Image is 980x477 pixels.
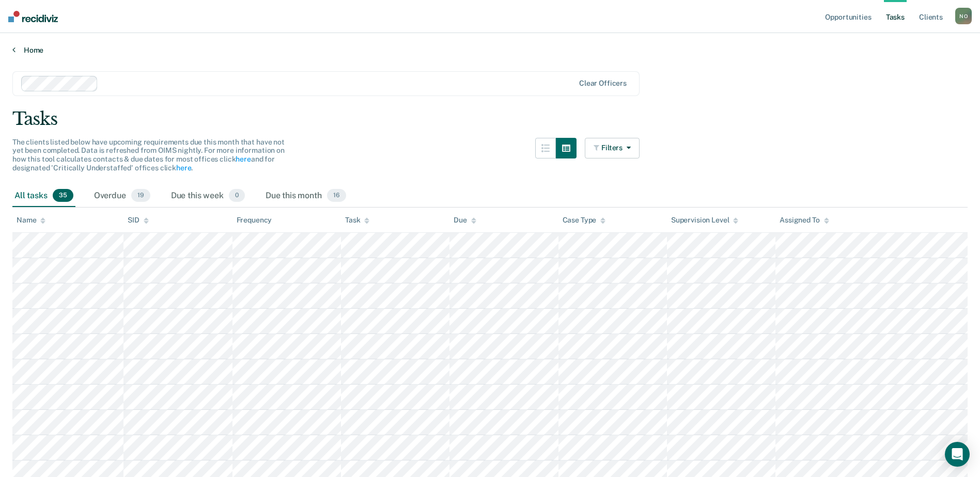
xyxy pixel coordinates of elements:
[263,185,348,208] div: Due this month16
[780,216,829,225] div: Assigned To
[53,189,73,202] span: 35
[131,189,150,202] span: 19
[563,216,606,225] div: Case Type
[169,185,247,208] div: Due this week0
[345,216,369,225] div: Task
[237,216,272,225] div: Frequency
[128,216,149,225] div: SID
[585,138,640,158] button: Filters
[579,79,627,88] div: Clear officers
[236,155,251,163] a: here
[12,108,968,130] div: Tasks
[229,189,245,202] span: 0
[12,138,285,172] span: The clients listed below have upcoming requirements due this month that have not yet been complet...
[955,8,972,24] button: NO
[327,189,346,202] span: 16
[12,185,75,208] div: All tasks35
[176,164,191,172] a: here
[12,45,968,55] a: Home
[8,11,58,22] img: Recidiviz
[955,8,972,24] div: N O
[945,442,970,467] div: Open Intercom Messenger
[17,216,45,225] div: Name
[454,216,476,225] div: Due
[92,185,152,208] div: Overdue19
[671,216,739,225] div: Supervision Level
